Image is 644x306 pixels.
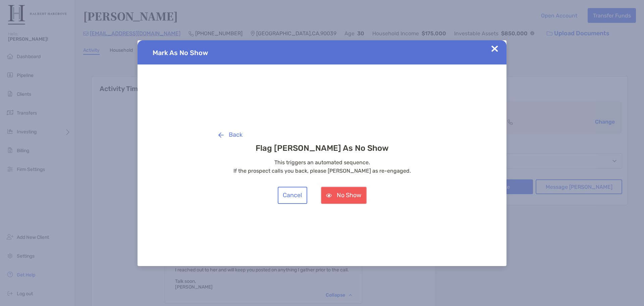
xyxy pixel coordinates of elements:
h3: Flag [PERSON_NAME] As No Show [213,143,431,153]
p: This triggers an automated sequence. [213,158,431,167]
button: Cancel [278,187,307,204]
img: button icon [326,193,332,198]
span: Mark As No Show [153,49,208,57]
button: Back [213,126,248,143]
p: If the prospect calls you back, please [PERSON_NAME] as re-engaged. [213,167,431,175]
img: Close Updates Zoe [491,45,498,52]
button: No Show [321,187,367,204]
img: button icon [218,132,224,138]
